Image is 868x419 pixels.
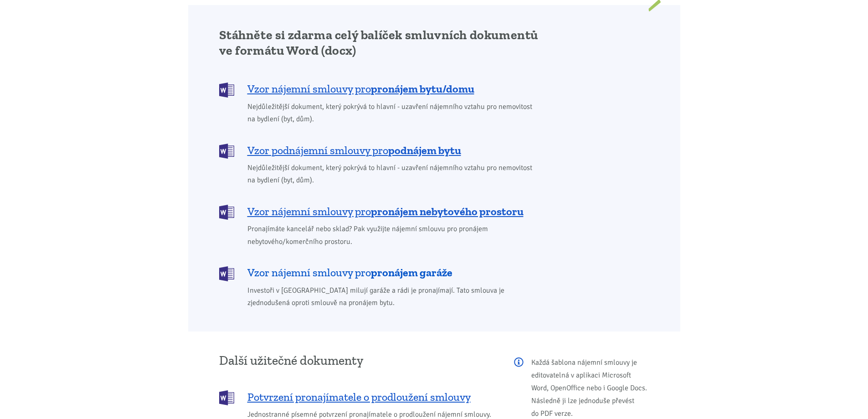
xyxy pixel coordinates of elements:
span: Pronajímáte kancelář nebo sklad? Pak využijte nájemní smlouvu pro pronájem nebytového/komerčního ... [247,223,539,248]
h3: Další užitečné dokumenty [219,354,502,367]
a: Vzor nájemní smlouvy propronájem garáže [219,265,539,280]
img: DOCX (Word) [219,266,234,281]
img: DOCX (Word) [219,390,234,405]
img: DOCX (Word) [219,205,234,220]
h2: Stáhněte si zdarma celý balíček smluvních dokumentů ve formátu Word (docx) [219,27,539,58]
span: Investoři v [GEOGRAPHIC_DATA] milují garáže a rádi je pronajímají. Tato smlouva je zjednodušená o... [247,285,539,309]
b: pronájem garáže [371,266,452,279]
span: Vzor nájemní smlouvy pro [247,265,452,280]
span: Vzor nájemní smlouvy pro [247,82,474,96]
a: Vzor podnájemní smlouvy propodnájem bytu [219,143,539,158]
b: podnájem bytu [388,144,461,157]
img: DOCX (Word) [219,144,234,159]
img: DOCX (Word) [219,83,234,98]
span: Nejdůležitější dokument, který pokrývá to hlavní - uzavření nájemního vztahu pro nemovitost na by... [247,101,539,125]
span: Vzor nájemní smlouvy pro [247,204,524,219]
span: Vzor podnájemní smlouvy pro [247,143,461,158]
b: pronájem bytu/domu [371,82,474,95]
a: Potvrzení pronajímatele o prodloužení smlouvy [219,389,502,404]
span: Nejdůležitější dokument, který pokrývá to hlavní - uzavření nájemního vztahu pro nemovitost na by... [247,162,539,186]
b: pronájem nebytového prostoru [371,205,524,218]
span: Potvrzení pronajímatele o prodloužení smlouvy [247,390,471,404]
a: Vzor nájemní smlouvy propronájem bytu/domu [219,82,539,97]
a: Vzor nájemní smlouvy propronájem nebytového prostoru [219,204,539,219]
